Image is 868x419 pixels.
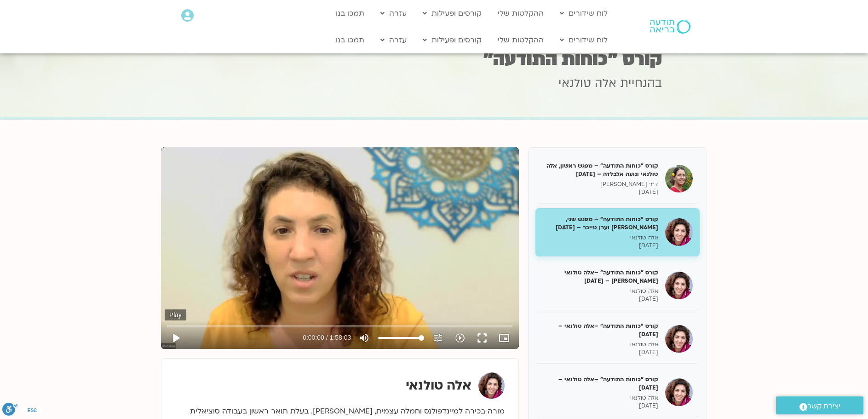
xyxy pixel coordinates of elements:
h5: קורס "כוחות התודעה" –אלה טולנאי – [DATE] [542,322,658,338]
strong: אלה טולנאי [406,377,471,394]
h5: קורס "כוחות התודעה" – מפגש ראשון, אלה טולנאי ונועה אלבלדה – [DATE] [542,162,658,178]
h5: קורס "כוחות התודעה" – מפגש שני, [PERSON_NAME] וערן טייכר – [DATE] [542,215,658,232]
p: [DATE] [542,295,658,303]
span: יצירת קשר [807,400,840,413]
h5: קורס "כוחות התודעה" –אלה טולנאי [PERSON_NAME] – [DATE] [542,268,658,285]
a: עזרה [376,31,411,49]
span: בהנחיית [620,75,662,92]
a: קורסים ופעילות [418,31,486,49]
p: ד"ר [PERSON_NAME] [542,180,658,188]
img: תודעה בריאה [650,20,690,34]
a: יצירת קשר [776,396,863,414]
p: [DATE] [542,242,658,250]
a: קורסים ופעילות [418,5,486,22]
h5: קורס "כוחות התודעה" –אלה טולנאי – [DATE] [542,375,658,392]
h1: קורס "כוחות התודעה" [207,50,662,68]
a: לוח שידורים [555,31,612,49]
a: ההקלטות שלי [493,5,548,22]
img: קורס "כוחות התודעה" – מפגש שני, אלה טולנאי וערן טייכר – 20/05/25 [665,218,693,246]
p: אלה טולנאי [542,394,658,402]
a: תמכו בנו [331,31,369,49]
p: [DATE] [542,402,658,410]
img: קורס "כוחות התודעה" –אלה טולנאי – 03/06/25 [665,325,693,353]
p: אלה טולנאי [542,234,658,242]
a: ההקלטות שלי [493,31,548,49]
img: קורס "כוחות התודעה" –אלה טולנאי ומירה רגב – 27/05/25 [665,272,693,299]
img: קורס "כוחות התודעה" –אלה טולנאי – 17/06/25 [665,378,693,406]
a: עזרה [376,5,411,22]
p: אלה טולנאי [542,341,658,349]
img: קורס "כוחות התודעה" – מפגש ראשון, אלה טולנאי ונועה אלבלדה – 13/05/25 [665,165,693,192]
p: אלה טולנאי [542,287,658,295]
a: לוח שידורים [555,5,612,22]
img: אלה טולנאי [478,372,505,399]
p: [DATE] [542,188,658,196]
p: [DATE] [542,349,658,356]
a: תמכו בנו [331,5,369,22]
